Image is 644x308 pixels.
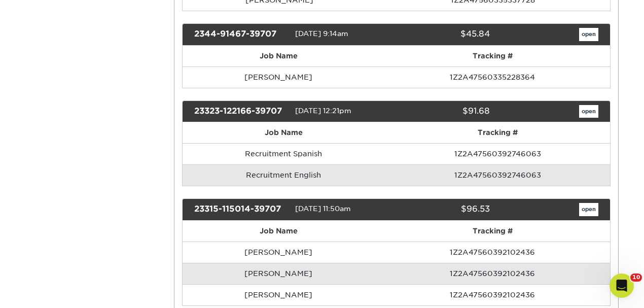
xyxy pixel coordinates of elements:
[183,284,375,305] td: [PERSON_NAME]
[375,66,610,88] td: 1Z2A47560335228364
[579,105,598,118] a: open
[385,143,610,164] td: 1Z2A47560392746063
[183,66,375,88] td: [PERSON_NAME]
[375,46,610,66] th: Tracking #
[183,164,385,186] td: Recruitment English
[579,203,598,216] a: open
[375,284,610,305] td: 1Z2A47560392102436
[630,273,642,282] span: 10
[375,263,610,284] td: 1Z2A47560392102436
[388,28,497,41] div: $45.84
[183,46,375,66] th: Job Name
[183,122,385,143] th: Job Name
[295,107,351,115] span: [DATE] 12:21pm
[183,242,375,263] td: [PERSON_NAME]
[187,105,295,118] div: 23323-122166-39707
[295,29,348,38] span: [DATE] 9:14am
[187,28,295,41] div: 2344-91467-39707
[183,143,385,164] td: Recruitment Spanish
[295,204,351,213] span: [DATE] 11:50am
[183,221,375,242] th: Job Name
[388,105,497,118] div: $91.68
[385,164,610,186] td: 1Z2A47560392746063
[388,203,497,216] div: $96.53
[385,122,610,143] th: Tracking #
[183,263,375,284] td: [PERSON_NAME]
[375,221,610,242] th: Tracking #
[579,28,598,41] a: open
[610,273,634,298] iframe: Intercom live chat
[375,242,610,263] td: 1Z2A47560392102436
[187,203,295,216] div: 23315-115014-39707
